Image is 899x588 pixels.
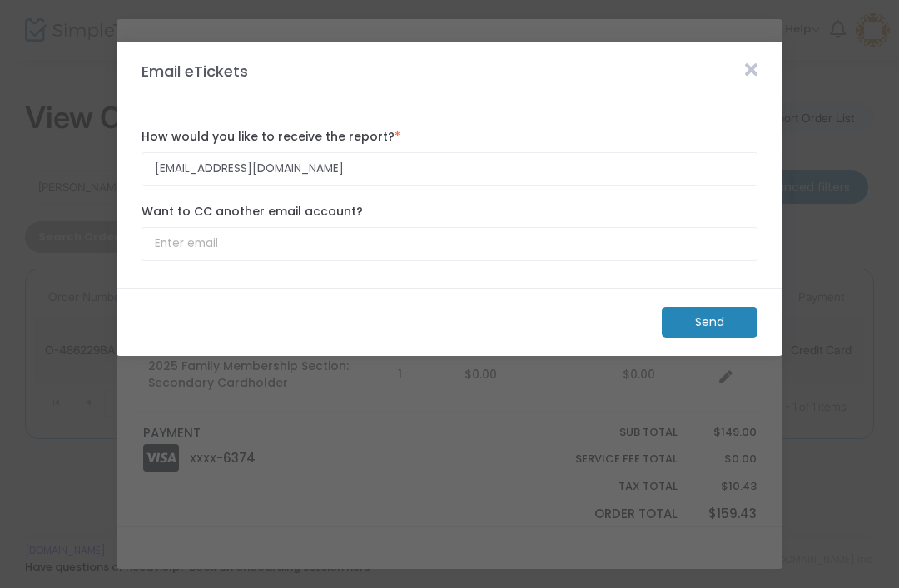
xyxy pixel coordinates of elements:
label: How would you like to receive the report? [142,128,757,146]
input: Enter email [142,227,757,261]
m-panel-header: Email eTickets [117,42,782,101]
label: Want to CC another email account? [142,203,757,220]
m-panel-title: Email eTickets [133,60,256,82]
m-button: Send [662,307,757,338]
input: Enter email [142,152,757,186]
